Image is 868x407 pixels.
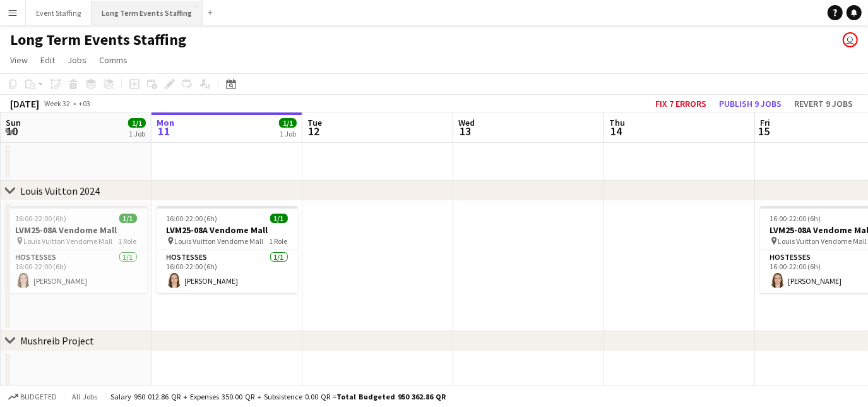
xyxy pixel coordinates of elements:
span: Edit [40,54,55,66]
span: Budgeted [20,392,57,401]
h3: LVM25-08A Vendome Mall [6,224,147,236]
span: Week 32 [42,99,73,108]
span: 16:00-22:00 (6h) [770,214,821,223]
span: Louis Vuitton Vendome Mall [778,236,867,246]
span: Wed [458,117,475,128]
span: 1/1 [119,214,137,223]
span: Sun [6,117,21,128]
span: View [10,54,28,66]
div: Salary 950 012.86 QR + Expenses 350.00 QR + Subsistence 0.00 QR = [110,392,446,401]
span: 11 [155,124,174,138]
div: 1 Job [280,129,296,138]
button: Publish 9 jobs [714,95,787,112]
span: 15 [758,124,770,138]
h1: Long Term Events Staffing [10,30,186,49]
span: 10 [4,124,21,138]
span: Louis Vuitton Vendome Mall [175,236,264,246]
span: 12 [306,124,322,138]
button: Budgeted [6,390,59,404]
a: Edit [35,52,60,68]
span: 1/1 [128,118,146,128]
span: 13 [456,124,475,138]
button: Revert 9 jobs [789,95,858,112]
div: Louis Vuitton 2024 [20,185,100,197]
div: 1 Job [129,129,145,138]
a: Jobs [62,52,92,68]
span: 16:00-22:00 (6h) [167,214,218,223]
app-card-role: Hostesses1/116:00-22:00 (6h)[PERSON_NAME] [6,250,147,293]
app-user-avatar: Events Staffing Team [843,32,858,47]
a: Comms [94,52,133,68]
span: Comms [99,54,128,66]
span: Tue [307,117,322,128]
span: Total Budgeted 950 362.86 QR [336,392,446,401]
button: Event Staffing [26,1,92,25]
button: Long Term Events Staffing [92,1,203,25]
span: 16:00-22:00 (6h) [16,214,67,223]
span: 1 Role [270,236,288,246]
button: Fix 7 errors [650,95,711,112]
h3: LVM25-08A Vendome Mall [157,224,298,236]
app-job-card: 16:00-22:00 (6h)1/1LVM25-08A Vendome Mall Louis Vuitton Vendome Mall1 RoleHostesses1/116:00-22:00... [6,206,147,293]
span: Jobs [68,54,86,66]
span: Louis Vuitton Vendome Mall [24,236,113,246]
span: All jobs [69,392,100,401]
span: 1/1 [279,118,297,128]
app-card-role: Hostesses1/116:00-22:00 (6h)[PERSON_NAME] [157,250,298,293]
div: [DATE] [10,97,39,110]
span: 1/1 [270,214,288,223]
app-job-card: 16:00-22:00 (6h)1/1LVM25-08A Vendome Mall Louis Vuitton Vendome Mall1 RoleHostesses1/116:00-22:00... [157,206,298,293]
span: Fri [760,117,770,128]
span: Mon [157,117,174,128]
span: Thu [609,117,625,128]
a: View [5,52,33,68]
span: 1 Role [119,236,137,246]
span: 14 [607,124,625,138]
div: Mushreib Project [20,334,94,347]
div: +03 [78,99,90,108]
